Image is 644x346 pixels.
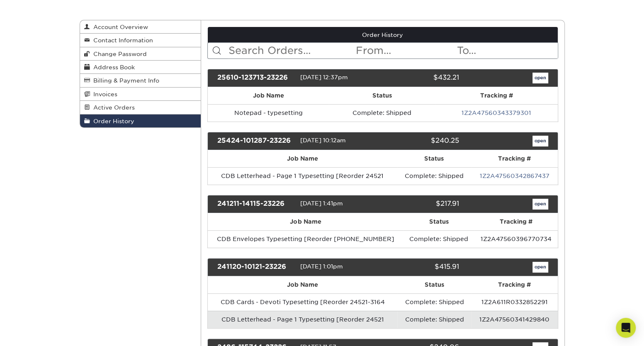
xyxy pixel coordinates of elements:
span: Contact Information [90,37,153,44]
th: Status [397,276,471,293]
iframe: Google Customer Reviews [2,321,70,343]
td: Complete: Shipped [397,311,471,328]
span: Billing & Payment Info [90,77,159,84]
td: Complete: Shipped [403,230,474,248]
span: Account Overview [90,24,148,30]
td: 1Z2A47560396770734 [474,230,557,248]
div: 25424-101287-23226 [211,136,300,146]
th: Job Name [208,87,329,104]
a: 1Z2A47560342867437 [479,173,549,179]
div: $432.21 [377,73,465,83]
td: CDB Cards - Devoti Typesetting [Reorder 24521-3164 [208,293,397,311]
input: Search Orders... [228,43,355,58]
td: CDB Envelopes Typesetting [Reorder [PHONE_NUMBER] [208,230,403,248]
td: CDB Letterhead - Page 1 Typesetting [Reorder 24521 [208,167,397,185]
span: Order History [90,118,134,124]
td: 1Z2A611R0332852291 [471,293,558,311]
span: Address Book [90,64,135,71]
a: Address Book [80,61,201,74]
a: open [532,73,548,83]
a: Billing & Payment Info [80,74,201,87]
th: Job Name [208,213,403,230]
a: Active Orders [80,101,201,114]
a: Order History [208,27,558,43]
span: [DATE] 10:12am [300,137,345,144]
th: Status [397,150,471,167]
input: To... [456,43,557,58]
td: Complete: Shipped [397,167,471,185]
div: 241211-14115-23226 [211,199,300,210]
a: Contact Information [80,34,201,47]
th: Tracking # [471,150,557,167]
span: Change Password [90,51,147,57]
div: $240.25 [377,136,465,146]
div: Open Intercom Messenger [616,318,636,338]
span: Active Orders [90,104,135,111]
th: Tracking # [435,87,557,104]
a: open [532,199,548,210]
td: 1Z2A47560341429840 [471,311,558,328]
div: $217.91 [377,199,465,210]
th: Status [403,213,474,230]
th: Job Name [208,276,397,293]
td: CDB Letterhead - Page 1 Typesetting [Reorder 24521 [208,311,397,328]
td: Notepad - typesetting [208,104,329,122]
div: 25610-123713-23226 [211,73,300,83]
div: 241120-10121-23226 [211,262,300,273]
a: 1Z2A47560343379301 [462,110,531,116]
th: Job Name [208,150,397,167]
td: Complete: Shipped [329,104,435,122]
th: Tracking # [471,276,558,293]
a: Change Password [80,47,201,61]
span: [DATE] 12:37pm [300,74,348,80]
a: Account Overview [80,20,201,34]
div: $415.91 [377,262,465,273]
a: open [532,136,548,146]
span: [DATE] 1:01pm [300,263,343,270]
a: Order History [80,115,201,127]
span: Invoices [90,91,117,97]
th: Tracking # [474,213,557,230]
input: From... [355,43,456,58]
td: Complete: Shipped [397,293,471,311]
th: Status [329,87,435,104]
a: Invoices [80,88,201,101]
span: [DATE] 1:41pm [300,200,343,207]
a: open [532,262,548,273]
